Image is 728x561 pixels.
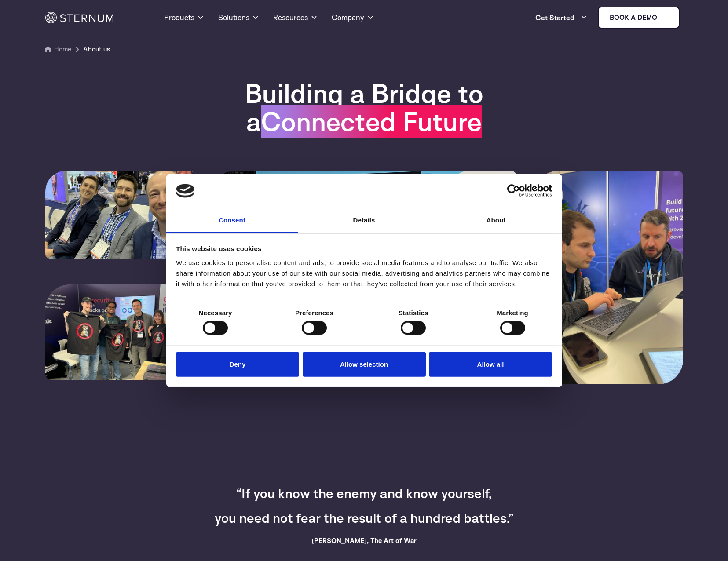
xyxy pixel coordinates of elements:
[218,2,259,33] a: Solutions
[598,7,680,29] a: Book a demo
[199,309,232,317] strong: Necessary
[176,258,552,289] div: We use cookies to personalise content and ads, to provide social media features and to analyse ou...
[54,45,71,53] a: Home
[83,44,110,55] span: About us
[261,105,482,138] span: Connected Future
[429,352,552,377] button: Allow all
[194,481,534,530] h3: “If you know the enemy and know yourself, you need not fear the result of a hundred battles.”
[298,208,430,233] a: Details
[176,244,552,254] div: This website uses cookies
[176,184,194,198] img: logo
[497,309,528,317] strong: Marketing
[332,2,374,33] a: Company
[176,352,299,377] button: Deny
[534,171,683,384] img: sternum-zephyr
[303,352,426,377] button: Allow selection
[475,184,552,197] a: Usercentrics Cookiebot - opens in a new window
[399,309,428,317] strong: Statistics
[535,9,587,26] a: Get Started
[661,14,668,21] img: sternum iot
[164,2,204,33] a: Products
[295,309,333,317] strong: Preferences
[194,535,534,546] h6: [PERSON_NAME], The Art of War
[430,208,562,233] a: About
[273,2,318,33] a: Resources
[194,79,534,135] h1: Building a Bridge to a
[166,208,298,233] a: Consent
